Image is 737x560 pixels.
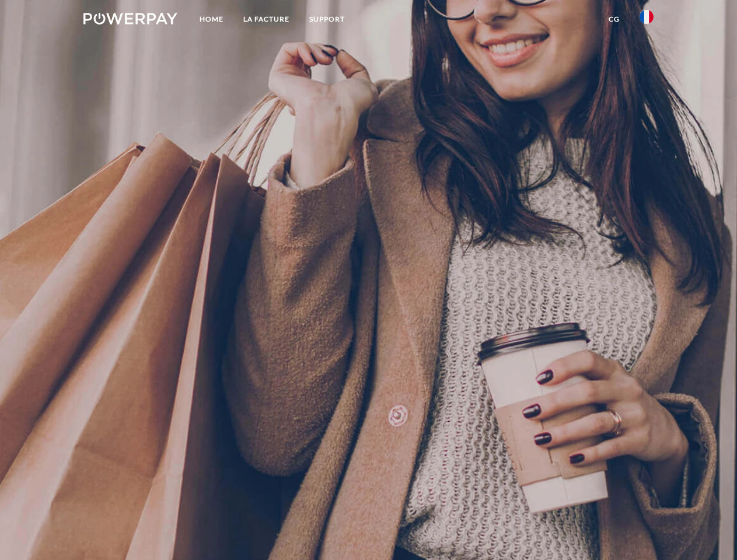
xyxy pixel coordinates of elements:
[233,9,299,30] a: LA FACTURE
[83,13,177,24] img: logo-powerpay-white.svg
[640,10,654,24] img: fr
[599,9,630,30] a: CG
[190,9,233,30] a: Home
[299,9,355,30] a: Support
